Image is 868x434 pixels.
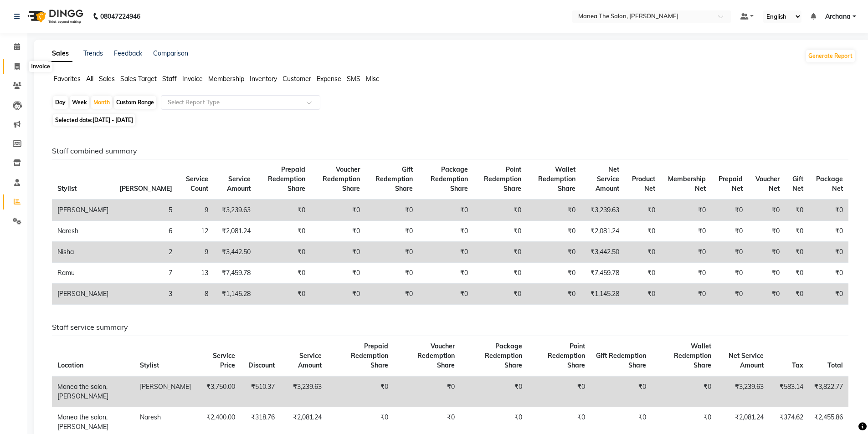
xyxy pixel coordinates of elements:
[256,242,311,263] td: ₹0
[140,361,159,369] span: Stylist
[473,221,527,242] td: ₹0
[178,263,214,284] td: 13
[70,96,89,109] div: Week
[365,199,418,221] td: ₹0
[661,242,711,263] td: ₹0
[825,12,851,21] span: Archana
[632,175,655,193] span: Product Net
[473,242,527,263] td: ₹0
[298,352,322,369] span: Service Amount
[178,221,214,242] td: 12
[100,4,140,29] b: 08047224946
[484,165,521,193] span: Point Redemption Share
[596,352,646,369] span: Gift Redemption Share
[23,4,86,29] img: logo
[792,361,803,369] span: Tax
[625,263,661,284] td: ₹0
[214,284,256,305] td: ₹1,145.28
[581,199,625,221] td: ₹3,239.63
[52,147,848,155] h6: Staff combined summary
[652,376,717,407] td: ₹0
[114,199,178,221] td: 5
[241,376,280,407] td: ₹510.37
[282,75,311,83] span: Customer
[311,284,365,305] td: ₹0
[527,284,581,305] td: ₹0
[52,376,134,407] td: Manea the salon, [PERSON_NAME]
[375,165,413,193] span: Gift Redemption Share
[256,284,311,305] td: ₹0
[52,199,114,221] td: [PERSON_NAME]
[581,284,625,305] td: ₹1,145.28
[311,263,365,284] td: ₹0
[120,75,157,83] span: Sales Target
[119,184,172,193] span: [PERSON_NAME]
[52,284,114,305] td: [PERSON_NAME]
[99,75,115,83] span: Sales
[92,117,133,123] span: [DATE] - [DATE]
[394,376,460,407] td: ₹0
[527,263,581,284] td: ₹0
[57,184,77,193] span: Stylist
[186,175,208,193] span: Service Count
[418,263,473,284] td: ₹0
[268,165,305,193] span: Prepaid Redemption Share
[365,284,418,305] td: ₹0
[625,221,661,242] td: ₹0
[625,199,661,221] td: ₹0
[748,263,785,284] td: ₹0
[748,284,785,305] td: ₹0
[581,242,625,263] td: ₹3,442.50
[785,242,809,263] td: ₹0
[52,263,114,284] td: Ramu
[351,342,388,369] span: Prepaid Redemption Share
[460,376,528,407] td: ₹0
[417,342,455,369] span: Voucher Redemption Share
[182,75,203,83] span: Invoice
[86,75,93,83] span: All
[114,49,142,57] a: Feedback
[806,50,855,62] button: Generate Report
[114,284,178,305] td: 3
[661,263,711,284] td: ₹0
[485,342,522,369] span: Package Redemption Share
[528,376,591,407] td: ₹0
[548,342,585,369] span: Point Redemption Share
[729,352,764,369] span: Net Service Amount
[178,284,214,305] td: 8
[91,96,112,109] div: Month
[711,221,748,242] td: ₹0
[196,376,240,407] td: ₹3,750.00
[785,263,809,284] td: ₹0
[418,242,473,263] td: ₹0
[114,242,178,263] td: 2
[208,75,244,83] span: Membership
[785,221,809,242] td: ₹0
[280,376,328,407] td: ₹3,239.63
[178,199,214,221] td: 9
[256,199,311,221] td: ₹0
[661,199,711,221] td: ₹0
[418,221,473,242] td: ₹0
[816,175,843,193] span: Package Net
[214,263,256,284] td: ₹7,459.78
[53,96,68,109] div: Day
[769,376,809,407] td: ₹583.14
[473,199,527,221] td: ₹0
[711,284,748,305] td: ₹0
[29,61,52,72] div: Invoice
[809,242,848,263] td: ₹0
[473,263,527,284] td: ₹0
[57,361,83,369] span: Location
[114,96,156,109] div: Custom Range
[625,284,661,305] td: ₹0
[327,376,394,407] td: ₹0
[668,175,706,193] span: Membership Net
[661,221,711,242] td: ₹0
[809,263,848,284] td: ₹0
[719,175,743,193] span: Prepaid Net
[311,242,365,263] td: ₹0
[711,242,748,263] td: ₹0
[625,242,661,263] td: ₹0
[809,199,848,221] td: ₹0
